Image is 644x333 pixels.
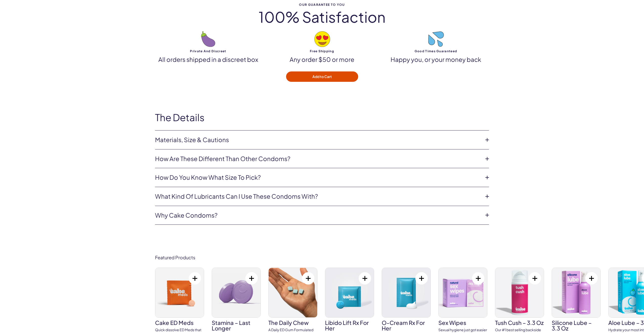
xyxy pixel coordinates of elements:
a: What kind of lubricants can I use these condoms with? [155,192,481,201]
h3: Cake ED Meds [155,320,204,325]
p: Any order $50 or more [269,55,375,64]
p: All orders shipped in a discreet box [155,55,261,64]
h3: Tush Cush – 3.3 oz [495,320,544,325]
a: How do you know what size to pick? [155,173,481,182]
span: Our Guarantee to you [155,3,489,6]
img: Libido Lift Rx For Her [325,268,374,317]
h3: sex wipes [438,320,487,325]
h3: Silicone Lube – 3.3 oz [552,320,601,331]
img: droplets emoji [428,31,444,47]
img: sex wipes [439,268,487,317]
strong: Private and discreet [155,49,261,53]
img: O-Cream Rx for Her [382,268,431,317]
strong: Free Shipping [269,49,375,53]
button: Add to Cart [286,71,358,82]
p: Happy you, or your money back [383,55,489,64]
h3: Libido Lift Rx For Her [325,320,374,331]
img: The Daily Chew [269,268,317,317]
strong: Good Times Guaranteed [383,49,489,53]
h2: The Details [155,112,489,123]
a: Why Cake Condoms? [155,211,481,220]
img: Silicone Lube – 3.3 oz [552,268,600,317]
h3: The Daily Chew [268,320,317,325]
img: heart-eyes emoji [314,31,330,47]
a: Materials, Size & Cautions [155,136,481,144]
img: Stamina – Last Longer [212,268,261,317]
img: Cake ED Meds [155,268,204,317]
img: Tush Cush – 3.3 oz [495,268,544,317]
img: eggplant emoji [201,31,215,47]
h3: Stamina – Last Longer [212,320,261,331]
a: How are these different than other condoms? [155,155,481,163]
h2: 100% Satisfaction [155,9,489,25]
h3: O-Cream Rx for Her [382,320,431,331]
